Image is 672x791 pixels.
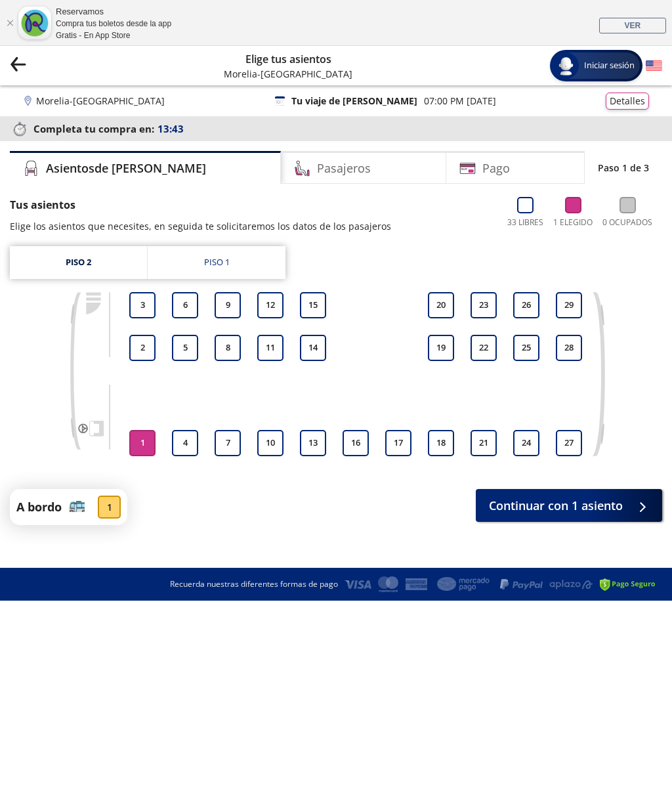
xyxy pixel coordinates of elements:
button: English [646,58,662,74]
div: 1 [98,496,121,519]
button: 24 [513,430,539,456]
p: 33 Libres [507,217,543,228]
p: Paso 1 de 3 [598,161,649,175]
p: 1 Elegido [553,217,593,228]
button: 14 [300,335,326,361]
p: A bordo [16,498,62,516]
button: Continuar con 1 asiento [476,489,662,522]
button: 7 [215,430,241,456]
button: 16 [343,430,369,456]
p: 07:00 PM [DATE] [424,94,496,108]
button: 6 [172,292,198,318]
p: Recuerda nuestras diferentes formas de pago [170,578,338,590]
span: 13:43 [157,121,184,137]
h4: Pago [482,160,510,177]
a: VER [599,18,666,33]
p: 0 Ocupados [602,217,652,228]
button: 20 [428,292,454,318]
span: VER [624,21,640,30]
p: Tus asientos [10,197,391,213]
button: 11 [257,335,283,361]
button: 15 [300,292,326,318]
button: 28 [556,335,582,361]
button: 22 [471,335,497,361]
a: Cerrar [6,19,14,27]
div: Reservamos [56,5,171,18]
button: 9 [215,292,241,318]
button: 27 [556,430,582,456]
div: Piso 1 [204,256,230,269]
span: Continuar con 1 asiento [489,497,623,515]
p: Tu viaje de [PERSON_NAME] [291,94,417,108]
div: Gratis - En App Store [56,30,171,41]
button: 4 [172,430,198,456]
p: Morelia - [GEOGRAPHIC_DATA] [36,94,165,108]
button: 1 [129,430,156,456]
button: 2 [129,335,156,361]
button: 8 [215,335,241,361]
button: 25 [513,335,539,361]
p: Elige los asientos que necesites, en seguida te solicitaremos los datos de los pasajeros [10,219,391,233]
h4: Pasajeros [317,160,371,177]
p: Morelia - [GEOGRAPHIC_DATA] [224,67,352,81]
button: 5 [172,335,198,361]
div: Compra tus boletos desde la app [56,18,171,30]
h4: Asientos de [PERSON_NAME] [46,160,206,177]
button: back [10,56,26,76]
button: 17 [385,430,411,456]
p: Completa tu compra en : [10,119,662,138]
button: 21 [471,430,497,456]
button: 13 [300,430,326,456]
iframe: Messagebird Livechat Widget [596,715,659,778]
button: 12 [257,292,283,318]
span: Iniciar sesión [579,59,640,72]
button: 29 [556,292,582,318]
button: Detalles [606,93,649,110]
button: 10 [257,430,283,456]
button: 23 [471,292,497,318]
button: 19 [428,335,454,361]
a: Piso 2 [10,246,147,279]
a: Piso 1 [148,246,285,279]
button: 18 [428,430,454,456]
button: 26 [513,292,539,318]
p: Elige tus asientos [224,51,352,67]
button: 3 [129,292,156,318]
